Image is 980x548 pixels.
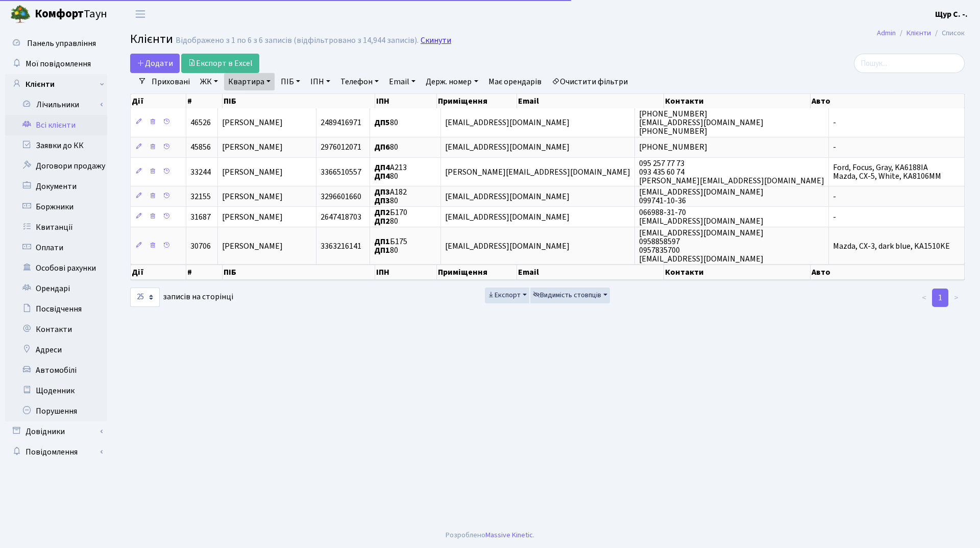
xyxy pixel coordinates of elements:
span: Панель управління [27,38,96,49]
span: [PERSON_NAME][EMAIL_ADDRESS][DOMAIN_NAME] [445,166,630,178]
a: Клієнти [906,28,931,38]
a: Скинути [421,36,451,45]
div: Відображено з 1 по 6 з 6 записів (відфільтровано з 14,944 записів). [176,36,419,45]
th: ІПН [375,265,436,280]
a: Боржники [5,197,107,217]
span: [EMAIL_ADDRESS][DOMAIN_NAME] [445,211,570,223]
nav: breadcrumb [862,22,980,44]
th: Дії [131,265,186,280]
a: Квартира [224,73,275,90]
b: ДП6 [374,142,390,153]
a: Договори продажу [5,156,107,176]
span: [PHONE_NUMBER] [EMAIL_ADDRESS][DOMAIN_NAME] [PHONE_NUMBER] [639,108,764,137]
th: ПІБ [223,265,376,280]
span: 45856 [190,142,211,153]
th: Контакти [664,94,811,108]
span: - [833,191,836,202]
span: 2489416971 [321,117,361,128]
img: logo.png [10,4,31,25]
b: ДП1 [374,236,390,247]
span: Клієнти [130,30,173,48]
span: 095 257 77 73 093 435 60 74 [PERSON_NAME][EMAIL_ADDRESS][DOMAIN_NAME] [639,158,824,186]
a: Оплати [5,237,107,258]
span: А213 80 [374,162,407,182]
a: ІПН [306,73,334,90]
input: Пошук... [854,54,965,73]
th: ІПН [375,94,436,108]
span: [PERSON_NAME] [222,191,283,202]
b: Комфорт [35,6,84,22]
a: 1 [932,289,948,307]
span: Таун [35,6,107,23]
span: 3296601660 [321,191,361,202]
a: Порушення [5,401,107,421]
a: Клієнти [5,74,107,94]
span: [EMAIL_ADDRESS][DOMAIN_NAME] 0958858597 0957835700 [EMAIL_ADDRESS][DOMAIN_NAME] [639,227,764,265]
a: Повідомлення [5,442,107,462]
span: [PERSON_NAME] [222,241,283,252]
a: Заявки до КК [5,135,107,156]
a: Всі клієнти [5,115,107,135]
span: Ford, Focus, Gray, KA6188IA Mazda, CX-5, White, KA8106MM [833,162,941,182]
b: ДП3 [374,195,390,206]
span: [PERSON_NAME] [222,142,283,153]
div: Розроблено . [446,530,534,541]
span: Mazda, CX-3, dark blue, KA1510KE [833,241,950,252]
a: Посвідчення [5,299,107,319]
span: [PERSON_NAME] [222,117,283,128]
span: [PHONE_NUMBER] [639,142,707,153]
span: А182 80 [374,186,407,206]
select: записів на сторінці [130,288,160,307]
button: Переключити навігацію [128,6,153,22]
span: - [833,211,836,223]
a: Автомобілі [5,360,107,380]
th: Приміщення [437,265,518,280]
a: Має орендарів [484,73,546,90]
span: 30706 [190,241,211,252]
b: ДП4 [374,162,390,173]
span: - [833,117,836,128]
a: Особові рахунки [5,258,107,278]
span: 3366510557 [321,166,361,178]
a: Панель управління [5,33,107,54]
b: ДП2 [374,216,390,227]
b: ДП2 [374,207,390,218]
a: Довідники [5,421,107,442]
th: # [186,94,223,108]
a: Документи [5,176,107,197]
th: Авто [811,265,965,280]
th: Контакти [664,265,811,280]
th: Приміщення [437,94,518,108]
span: Видимість стовпців [533,290,601,300]
b: ДП4 [374,171,390,182]
b: ДП1 [374,245,390,256]
span: 80 [374,142,398,153]
span: Мої повідомлення [26,58,91,69]
a: Щоденник [5,380,107,401]
a: Експорт в Excel [181,54,259,73]
span: [PERSON_NAME] [222,211,283,223]
span: [EMAIL_ADDRESS][DOMAIN_NAME] 099741-10-36 [639,186,764,206]
a: Email [385,73,420,90]
span: 32155 [190,191,211,202]
span: 31687 [190,211,211,223]
th: Email [517,265,664,280]
th: ПІБ [223,94,376,108]
span: [PERSON_NAME] [222,166,283,178]
span: Додати [137,58,173,69]
a: ПІБ [277,73,304,90]
a: Admin [877,28,896,38]
span: [EMAIL_ADDRESS][DOMAIN_NAME] [445,191,570,202]
th: Авто [811,94,965,108]
a: Додати [130,54,180,73]
span: Експорт [487,290,521,300]
span: 46526 [190,117,211,128]
th: Дії [131,94,186,108]
button: Видимість стовпців [530,288,610,303]
span: - [833,142,836,153]
a: Контакти [5,319,107,340]
a: Мої повідомлення [5,54,107,74]
button: Експорт [485,288,529,303]
span: Б175 80 [374,236,407,256]
span: 066988-31-70 [EMAIL_ADDRESS][DOMAIN_NAME] [639,207,764,227]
